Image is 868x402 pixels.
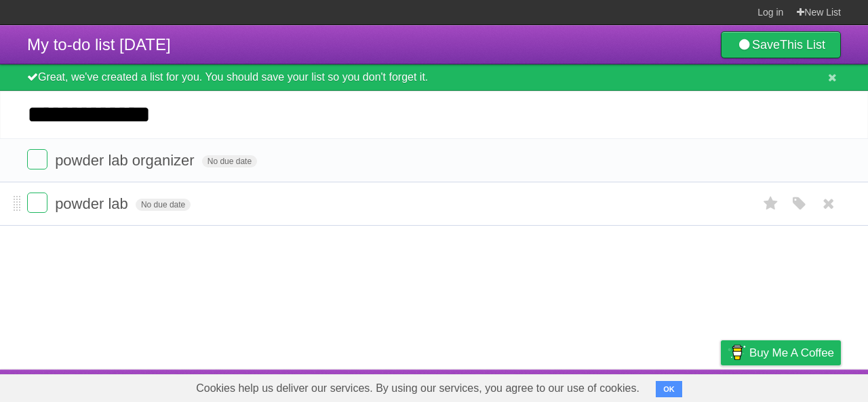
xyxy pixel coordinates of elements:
img: Buy me a coffee [728,341,746,364]
span: No due date [136,199,191,211]
a: Terms [657,373,687,399]
a: Privacy [703,373,738,399]
a: Buy me a coffee [721,340,841,365]
span: My to-do list [DATE] [27,35,171,54]
span: Buy me a coffee [749,341,834,365]
span: powder lab organizer [55,152,197,169]
span: powder lab [55,195,132,212]
span: Cookies help us deliver our services. By using our services, you agree to our use of cookies. [182,375,653,402]
a: Developers [585,373,640,399]
span: No due date [202,155,257,167]
a: About [540,373,569,399]
label: Done [27,149,47,169]
b: This List [780,38,825,52]
label: Star task [758,193,784,215]
a: SaveThis List [721,31,841,58]
button: OK [656,381,682,397]
label: Done [27,193,47,213]
a: Suggest a feature [755,373,841,399]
